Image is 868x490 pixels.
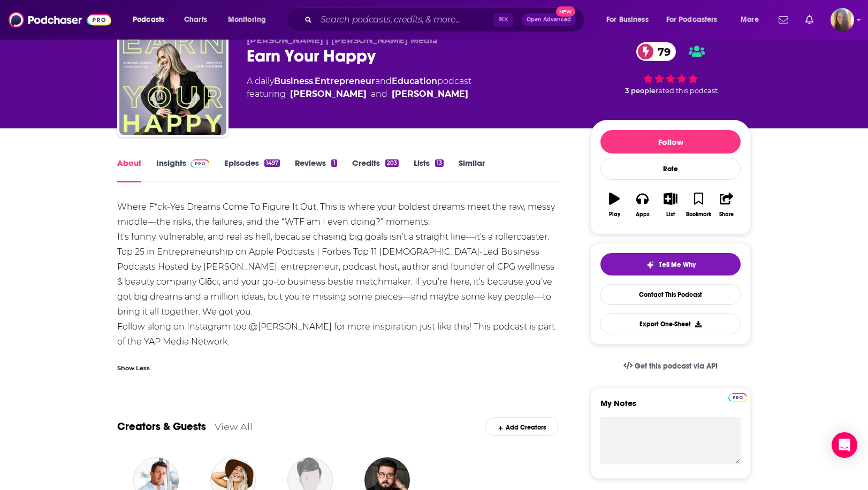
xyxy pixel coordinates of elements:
span: For Business [606,12,649,27]
a: Business [274,76,313,86]
span: and [375,76,392,86]
div: 79 3 peoplerated this podcast [590,35,751,102]
a: Creators & Guests [117,420,206,433]
div: Share [719,211,734,218]
span: and [371,88,387,101]
a: Episodes1497 [224,158,280,182]
div: List [666,211,675,218]
img: User Profile [831,8,854,32]
button: open menu [659,11,733,28]
a: Credits203 [352,158,399,182]
span: Tell Me Why [659,261,696,269]
img: Podchaser Pro [191,159,209,168]
span: Charts [184,12,207,27]
div: Rate [600,158,741,180]
div: 1497 [264,159,280,167]
a: Similar [459,158,485,182]
div: Play [609,211,620,218]
a: Pro website [728,392,747,402]
a: Charts [177,11,214,28]
a: Show notifications dropdown [774,11,793,29]
div: Search podcasts, credits, & more... [297,7,595,32]
a: About [117,158,141,182]
button: Open AdvancedNew [522,13,576,26]
div: A daily podcast [247,75,471,101]
span: Logged in as AHartman333 [831,8,854,32]
button: open menu [599,11,662,28]
a: Lori Harder [392,88,468,101]
span: [PERSON_NAME] | [PERSON_NAME] Media [247,35,438,45]
button: tell me why sparkleTell Me Why [600,253,741,275]
a: InsightsPodchaser Pro [156,158,209,182]
button: open menu [733,11,772,28]
div: 1 [331,159,337,167]
span: More [741,12,759,27]
button: open menu [125,11,178,28]
button: Export One-Sheet [600,313,741,334]
a: Show notifications dropdown [801,11,818,29]
span: Open Advanced [527,17,571,22]
button: Show profile menu [831,8,854,32]
button: List [657,186,684,224]
span: ⌘ K [493,13,513,27]
div: Open Intercom Messenger [832,432,857,458]
a: Chris Harder [290,88,367,101]
a: Education [392,76,437,86]
button: Bookmark [684,186,712,224]
button: Apps [628,186,656,224]
div: Apps [636,211,650,218]
img: Earn Your Happy [119,28,226,135]
span: For Podcasters [666,12,718,27]
a: View All [215,421,253,432]
img: tell me why sparkle [646,261,654,269]
button: Share [713,186,741,224]
input: Search podcasts, credits, & more... [316,11,493,28]
label: My Notes [600,398,741,417]
button: Play [600,186,628,224]
span: 79 [647,42,676,61]
img: Podchaser Pro [728,393,747,402]
div: 203 [385,159,399,167]
a: Lists13 [414,158,444,182]
span: rated this podcast [656,87,718,95]
div: Add Creators [485,417,559,436]
span: , [313,76,315,86]
span: Monitoring [228,12,266,27]
span: featuring [247,88,471,101]
span: 3 people [625,87,656,95]
button: Follow [600,130,741,154]
a: Reviews1 [295,158,337,182]
div: Where F*ck-Yes Dreams Come To Figure It Out. This is where your boldest dreams meet the raw, mess... [117,200,559,349]
a: Get this podcast via API [615,353,726,379]
a: 79 [636,42,676,61]
button: open menu [220,11,280,28]
a: Entrepreneur [315,76,375,86]
div: 13 [435,159,444,167]
a: Contact This Podcast [600,284,741,305]
img: Podchaser - Follow, Share and Rate Podcasts [9,10,111,30]
span: Get this podcast via API [635,362,718,371]
span: New [556,6,575,17]
span: Podcasts [133,12,164,27]
div: Bookmark [686,211,711,218]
